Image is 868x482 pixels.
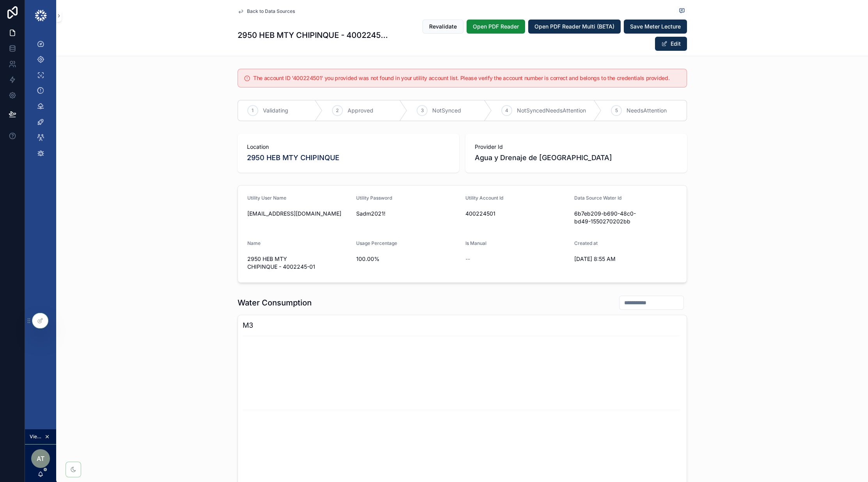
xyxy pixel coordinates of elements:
span: Validating [263,107,288,114]
span: Approved [348,107,373,114]
button: Save Meter Lecture [624,20,687,34]
span: Open PDF Reader Multi (BETA) [534,23,614,30]
span: [DATE] 8:55 AM [574,255,677,263]
span: 5 [615,107,618,114]
span: 1 [252,107,254,114]
span: [EMAIL_ADDRESS][DOMAIN_NAME] [247,210,350,218]
span: Revalidate [429,23,457,30]
h1: 2950 HEB MTY CHIPINQUE - 4002245-01 [238,30,389,41]
span: -- [465,255,470,263]
span: 2 [336,107,339,114]
span: Created at [574,240,598,246]
a: 2950 HEB MTY CHIPINQUE [247,152,339,163]
span: Sadm2021! [356,210,459,218]
span: Utility Password [356,195,392,201]
span: Provider Id [475,143,678,151]
button: Edit [655,37,687,51]
span: Usage Percentage [356,240,397,246]
span: Back to Data Sources [247,8,295,14]
span: Agua y Drenaje de [GEOGRAPHIC_DATA] [475,152,612,163]
span: 6b7eb209-b690-48c0-bd49-1550270202bb [574,210,677,225]
div: scrollable content [25,31,56,170]
span: Viewing as Ana [30,434,43,440]
span: Data Source Water Id [574,195,621,201]
span: Open PDF Reader [473,23,519,30]
h1: Water Consumption [238,297,312,308]
img: App logo [34,9,47,22]
button: Open PDF Reader Multi (BETA) [528,20,621,34]
span: NeedsAttention [627,107,667,114]
button: Revalidate [422,20,463,34]
button: Open PDF Reader [467,20,525,34]
span: Location [247,143,450,151]
h5: The account ID '400224501' you provided was not found in your utility account list. Please verify... [253,75,680,81]
h3: M3 [243,320,682,331]
span: 2950 HEB MTY CHIPINQUE - 4002245-01 [247,255,350,271]
span: 3 [421,107,424,114]
span: NotSyncedNeedsAttention [517,107,586,114]
a: Back to Data Sources [238,8,295,14]
span: NotSynced [432,107,461,114]
span: Save Meter Lecture [630,23,681,30]
span: Name [247,240,261,246]
span: Is Manual [465,240,486,246]
span: 100.00% [356,255,459,263]
span: AT [37,454,44,463]
span: Utility User Name [247,195,286,201]
span: 400224501 [465,210,568,218]
span: 4 [505,107,508,114]
span: Utility Account Id [465,195,503,201]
